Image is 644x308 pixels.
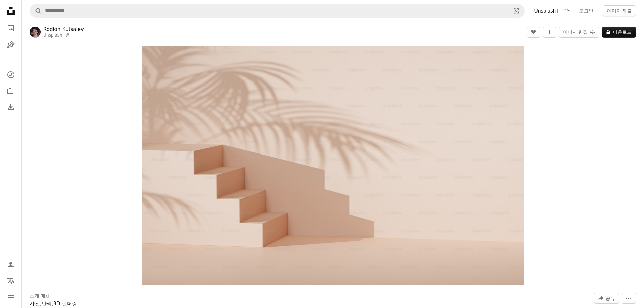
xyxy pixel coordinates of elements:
[43,33,66,38] a: Unsplash+
[52,301,53,307] span: ,
[42,301,52,307] a: 단색
[530,5,575,16] a: Unsplash+ 구독
[605,293,615,303] span: 공유
[594,293,619,304] button: 이 이미지 공유
[30,4,525,18] form: 사이트 전체에서 이미지 찾기
[30,301,40,307] a: 사진
[53,301,77,307] a: 3D 렌더링
[527,27,540,38] button: 좋아요
[4,68,18,81] a: 탐색
[30,27,41,38] img: Rodion Kutsaiev의 프로필로 이동
[4,22,18,35] a: 사진
[603,5,636,16] button: 이미지 제출
[559,27,599,38] button: 이미지 편집
[30,293,50,300] h3: 소개 매체
[40,301,42,307] span: ,
[602,27,636,38] button: 다운로드
[30,4,42,17] button: Unsplash 검색
[575,5,597,16] a: 로그인
[4,258,18,271] a: 로그인 / 가입
[142,46,524,285] button: 이 이미지 확대
[43,26,84,33] a: Rodion Kutsaiev
[4,100,18,114] a: 다운로드 내역
[543,27,556,38] button: 컬렉션에 추가
[4,290,18,304] button: 메뉴
[4,274,18,288] button: 언어
[4,38,18,51] a: 일러스트
[622,293,636,304] button: 더 많은 작업
[508,4,524,17] button: 시각적 검색
[4,84,18,98] a: 컬렉션
[43,33,84,38] div: 용
[142,46,524,285] img: 야자수 그림자가 있는 흰색 계단 케이스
